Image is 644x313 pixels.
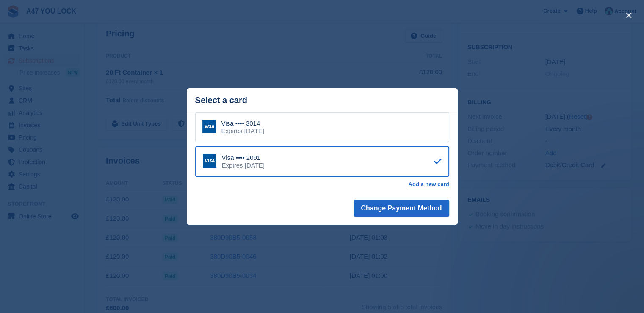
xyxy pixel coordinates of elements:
[622,8,636,22] button: close
[221,127,264,135] div: Expires [DATE]
[354,200,449,217] button: Change Payment Method
[408,181,449,188] a: Add a new card
[222,162,265,169] div: Expires [DATE]
[222,154,265,162] div: Visa •••• 2091
[202,120,216,133] img: Visa Logo
[195,95,449,105] div: Select a card
[203,154,216,168] img: Visa Logo
[221,120,264,127] div: Visa •••• 3014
